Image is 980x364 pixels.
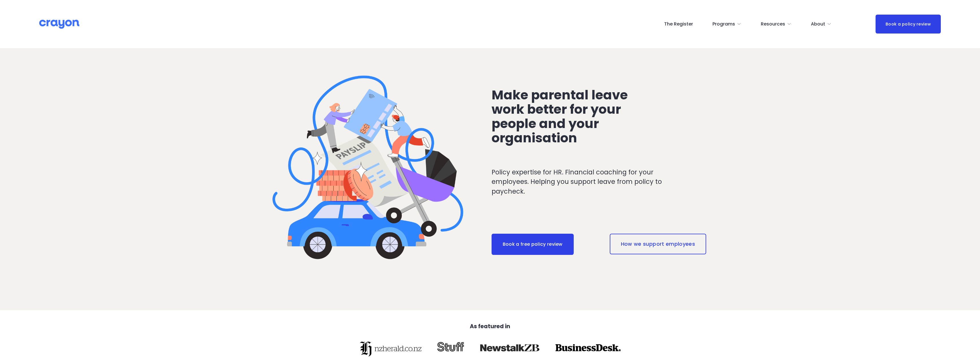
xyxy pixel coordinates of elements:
[470,322,510,330] strong: As featured in
[712,20,735,28] span: Programs
[610,234,706,254] a: How we support employees
[492,168,685,196] p: Policy expertise for HR. Financial coaching for your employees. Helping you support leave from po...
[492,86,631,147] span: Make parental leave work better for your people and your organisation
[811,20,825,28] span: About
[811,19,831,29] a: folder dropdown
[761,20,785,28] span: Resources
[712,19,741,29] a: folder dropdown
[492,234,574,255] a: Book a free policy review
[876,15,941,33] a: Book a policy review
[761,19,791,29] a: folder dropdown
[39,19,79,29] img: Crayon
[664,19,693,29] a: The Register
